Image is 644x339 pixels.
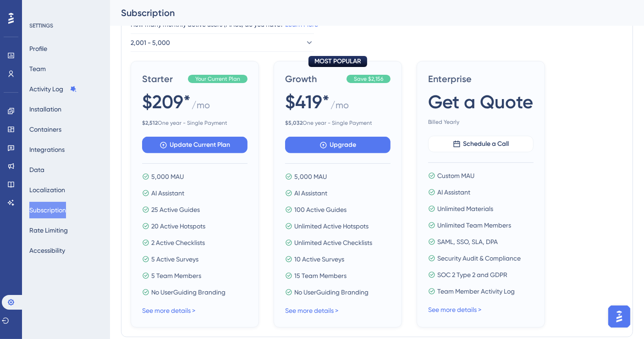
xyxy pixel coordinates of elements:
[428,136,534,152] button: Schedule a Call
[170,139,231,150] span: Update Current Plan
[142,137,248,153] button: Update Current Plan
[294,188,327,199] span: AI Assistant
[437,220,511,231] span: Unlimited Team Members
[294,204,347,215] span: 100 Active Guides
[121,6,610,19] div: Subscription
[142,120,158,126] b: $ 2,512
[29,121,61,138] button: Containers
[285,137,391,153] button: Upgrade
[29,101,61,117] button: Installation
[428,118,534,126] span: Billed Yearly
[142,72,184,85] span: Starter
[605,303,633,330] iframe: UserGuiding AI Assistant Launcher
[437,187,470,198] span: AI Assistant
[29,61,46,77] button: Team
[131,37,170,48] span: 2,001 - 5,000
[285,307,338,314] a: See more details >
[330,99,349,116] span: / mo
[428,306,481,313] a: See more details >
[428,89,533,115] span: Get a Quote
[437,236,498,247] span: SAML, SSO, SLA, DPA
[437,286,515,297] span: Team Member Activity Log
[437,253,521,264] span: Security Audit & Compliance
[294,287,369,298] span: No UserGuiding Branding
[29,242,65,259] button: Accessibility
[29,161,44,178] button: Data
[151,254,198,265] span: 5 Active Surveys
[142,89,191,115] span: $209*
[437,170,474,181] span: Custom MAU
[285,72,343,85] span: Growth
[354,75,383,83] span: Save $2,156
[29,81,77,97] button: Activity Log
[285,120,303,126] b: $ 5,032
[294,254,344,265] span: 10 Active Surveys
[142,119,248,127] span: One year - Single Payment
[131,33,314,52] button: 2,001 - 5,000
[192,99,210,116] span: / mo
[151,204,200,215] span: 25 Active Guides
[437,269,507,280] span: SOC 2 Type 2 and GDPR
[151,287,226,298] span: No UserGuiding Branding
[294,171,327,182] span: 5,000 MAU
[437,203,493,214] span: Unlimited Materials
[151,237,205,248] span: 2 Active Checklists
[428,72,534,85] span: Enterprise
[142,307,195,314] a: See more details >
[151,188,184,199] span: AI Assistant
[151,270,201,281] span: 5 Team Members
[294,270,347,281] span: 15 Team Members
[330,139,357,150] span: Upgrade
[285,119,391,127] span: One year - Single Payment
[29,222,68,239] button: Rate Limiting
[151,171,184,182] span: 5,000 MAU
[29,22,104,29] div: SETTINGS
[29,40,47,57] button: Profile
[285,89,330,115] span: $419*
[294,221,369,232] span: Unlimited Active Hotspots
[463,139,509,150] span: Schedule a Call
[29,141,65,158] button: Integrations
[29,202,66,218] button: Subscription
[195,75,240,83] span: Your Current Plan
[308,56,367,67] div: MOST POPULAR
[151,221,205,232] span: 20 Active Hotspots
[29,182,65,198] button: Localization
[294,237,372,248] span: Unlimited Active Checklists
